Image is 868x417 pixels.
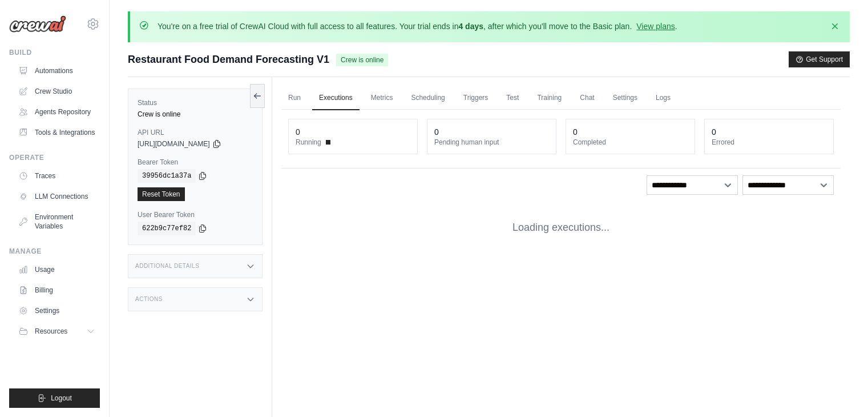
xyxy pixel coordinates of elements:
div: Manage [9,247,100,256]
a: Test [499,86,526,110]
a: Usage [14,260,100,279]
code: 622b9c77ef82 [138,222,196,235]
span: Crew is online [336,54,388,66]
a: Scheduling [404,86,451,110]
label: User Bearer Token [138,210,253,219]
label: Status [138,98,253,107]
dt: Pending human input [434,138,549,147]
div: 0 [296,126,300,138]
a: Executions [312,86,360,110]
a: Billing [14,281,100,299]
code: 39956dc1a37a [138,169,196,183]
a: Metrics [364,86,400,110]
span: Logout [51,394,72,403]
dt: Completed [573,138,688,147]
a: Training [530,86,568,110]
h3: Additional Details [135,263,199,270]
h3: Actions [135,296,163,303]
a: Tools & Integrations [14,123,100,142]
a: Automations [14,62,100,80]
img: Logo [9,15,66,33]
a: Traces [14,167,100,185]
a: View plans [636,22,675,31]
a: Chat [573,86,601,110]
dt: Errored [712,138,826,147]
a: Triggers [457,86,495,110]
div: Build [9,48,100,57]
div: Operate [9,153,100,162]
div: 0 [573,126,578,138]
div: 0 [434,126,439,138]
span: Restaurant Food Demand Forecasting V1 [128,51,329,67]
button: Resources [14,322,100,340]
a: Settings [14,302,100,320]
a: Reset Token [138,187,185,201]
span: Resources [35,327,67,336]
a: Environment Variables [14,208,100,235]
div: Loading executions... [281,202,841,254]
span: [URL][DOMAIN_NAME] [138,139,210,149]
a: Logs [649,86,677,110]
button: Get Support [789,51,850,67]
div: Crew is online [138,110,253,119]
a: Crew Studio [14,82,100,101]
label: API URL [138,128,253,137]
a: LLM Connections [14,187,100,206]
a: Settings [606,86,644,110]
strong: 4 days [458,22,483,31]
a: Agents Repository [14,103,100,121]
label: Bearer Token [138,158,253,167]
span: Running [296,138,321,147]
p: You're on a free trial of CrewAI Cloud with full access to all features. Your trial ends in , aft... [158,21,677,32]
button: Logout [9,388,100,408]
div: 0 [712,126,716,138]
a: Run [281,86,308,110]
